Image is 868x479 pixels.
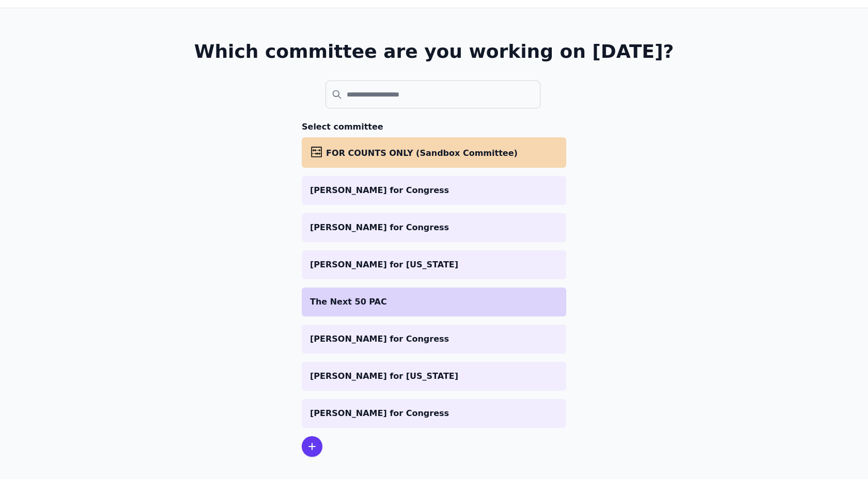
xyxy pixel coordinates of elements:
a: [PERSON_NAME] for Congress [302,213,566,242]
a: FOR COUNTS ONLY (Sandbox Committee) [302,137,566,168]
p: [PERSON_NAME] for [US_STATE] [310,259,558,271]
p: [PERSON_NAME] for Congress [310,221,558,234]
a: [PERSON_NAME] for [US_STATE] [302,250,566,279]
p: [PERSON_NAME] for Congress [310,184,558,197]
p: The Next 50 PAC [310,296,558,308]
a: The Next 50 PAC [302,288,566,316]
span: FOR COUNTS ONLY (Sandbox Committee) [326,148,518,158]
h1: Which committee are you working on [DATE]? [194,41,674,62]
h3: Select committee [302,121,566,133]
a: [PERSON_NAME] for Congress [302,325,566,354]
a: [PERSON_NAME] for Congress [302,399,566,428]
p: [PERSON_NAME] for Congress [310,407,558,420]
p: [PERSON_NAME] for Congress [310,333,558,345]
a: [PERSON_NAME] for [US_STATE] [302,362,566,391]
a: [PERSON_NAME] for Congress [302,176,566,205]
p: [PERSON_NAME] for [US_STATE] [310,370,558,382]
